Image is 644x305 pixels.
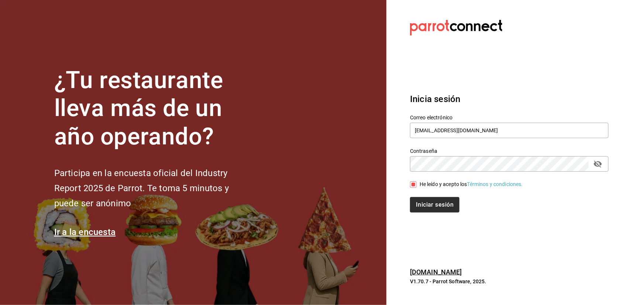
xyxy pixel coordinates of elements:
a: Ir a la encuesta [54,227,116,237]
h1: ¿Tu restaurante lleva más de un año operando? [54,66,254,151]
label: Contraseña [410,148,609,154]
h3: Inicia sesión [410,92,609,106]
input: Ingresa tu correo electrónico [410,123,609,138]
div: He leído y acepto los [420,180,523,188]
button: Iniciar sesión [410,197,459,213]
h2: Participa en la encuesta oficial del Industry Report 2025 de Parrot. Te toma 5 minutos y puede se... [54,166,254,211]
label: Correo electrónico [410,115,609,120]
p: V1.70.7 - Parrot Software, 2025. [410,278,609,285]
a: Términos y condiciones. [467,181,523,187]
button: passwordField [592,158,604,170]
a: [DOMAIN_NAME] [410,268,462,276]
